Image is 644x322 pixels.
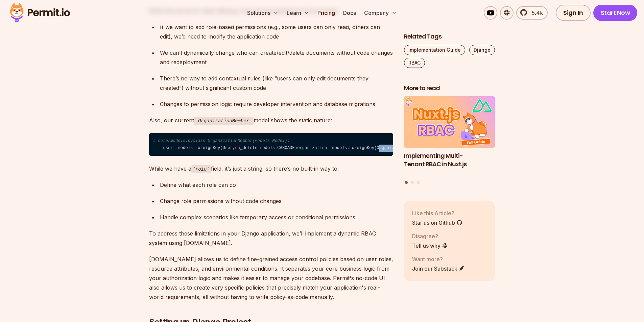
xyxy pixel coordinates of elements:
[160,74,393,93] div: There’s no way to add contextual rules (like “users can only edit documents they created”) withou...
[412,255,465,263] p: Want more?
[160,48,393,67] div: We can’t dynamically change who can create/edit/delete documents without code changes and redeplo...
[160,196,393,206] div: Change role permissions without code changes
[404,97,495,185] div: Posts
[160,213,393,222] div: Handle complex scenarios like temporary access or conditional permissions
[340,6,359,20] a: Docs
[556,5,591,21] a: Sign In
[315,6,338,20] a: Pricing
[593,5,638,21] a: Start Now
[404,97,495,177] li: 1 of 3
[404,84,495,93] h2: More to read
[244,6,281,20] button: Solutions
[235,146,240,150] span: on
[163,146,173,150] span: user
[149,254,393,302] p: [DOMAIN_NAME] allows us to define fine-grained access control policies based on user roles, resou...
[412,219,462,227] a: Star us on Github
[149,229,393,248] p: To address these limitations in your Django application, we’ll implement a dynamic RBAC system us...
[404,152,495,169] h3: Implementing Multi-Tenant RBAC in Nuxt.js
[516,6,548,20] a: 5.4k
[528,9,543,17] span: 5.4k
[153,139,290,143] span: # core/models.pyclass OrganizationMember(models.Model):
[149,133,393,156] code: = models.ForeignKey(User, _delete=models.CASCADE) = models.ForeignKey(Organization, _delete=model...
[404,32,495,41] h2: Related Tags
[412,242,448,250] a: Tell us why
[191,165,211,173] code: role
[160,22,393,41] div: If we want to add role-based permissions (e.g., some users can only read, others can edit), we’d ...
[412,265,465,273] a: Join our Substack
[194,117,254,125] code: OrganizationMember
[284,6,312,20] button: Learn
[160,180,393,190] div: Define what each role can do
[404,97,495,177] a: Implementing Multi-Tenant RBAC in Nuxt.jsImplementing Multi-Tenant RBAC in Nuxt.js
[404,97,495,148] img: Implementing Multi-Tenant RBAC in Nuxt.js
[149,164,393,174] p: While we have a field, it’s just a string, so there’s no built-in way to:
[412,209,462,217] p: Like this Article?
[405,181,408,184] button: Go to slide 1
[160,99,393,109] div: Changes to permission logic require developer intervention and database migrations
[404,58,425,68] a: RBAC
[297,146,327,150] span: organization
[417,181,420,184] button: Go to slide 3
[404,45,465,55] a: Implementation Guide
[411,181,414,184] button: Go to slide 2
[7,1,73,24] img: Permit logo
[412,232,448,240] p: Disagree?
[149,116,393,125] p: Also, our current model shows the static nature:
[361,6,400,20] button: Company
[469,45,495,55] a: Django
